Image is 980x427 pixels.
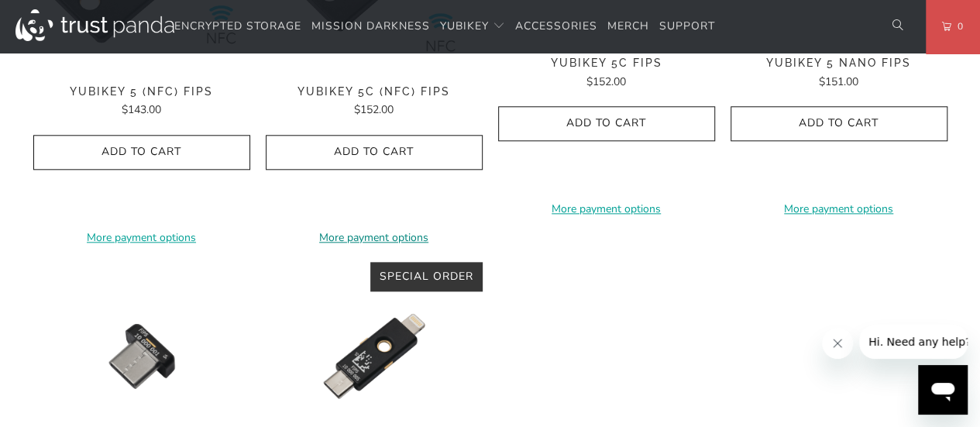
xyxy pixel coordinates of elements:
[50,146,234,159] span: Add to Cart
[9,11,112,23] span: Hi. Need any help?
[731,201,947,218] a: More payment options
[731,57,947,91] a: YubiKey 5 Nano FIPS $151.00
[174,9,715,45] nav: Translation missing: en.navigation.header.main_nav
[266,85,483,119] a: YubiKey 5C (NFC) FIPS $152.00
[33,229,250,246] a: More payment options
[819,74,858,89] span: $151.00
[731,57,947,70] span: YubiKey 5 Nano FIPS
[659,19,715,33] span: Support
[951,18,964,35] span: 0
[174,9,301,45] a: Encrypted Storage
[33,135,250,170] button: Add to Cart
[514,117,699,130] span: Add to Cart
[747,117,931,130] span: Add to Cart
[822,328,853,359] iframe: Close message
[498,57,715,70] span: YubiKey 5C FIPS
[498,201,715,218] a: More payment options
[607,9,649,45] a: Merch
[266,135,483,170] button: Add to Cart
[731,106,947,141] button: Add to Cart
[918,365,968,415] iframe: Button to launch messaging window
[174,19,301,33] span: Encrypted Storage
[122,102,161,117] span: $143.00
[282,146,466,159] span: Add to Cart
[498,106,715,141] button: Add to Cart
[15,9,174,41] img: Trust Panda Australia
[266,229,483,246] a: More payment options
[266,85,483,98] span: YubiKey 5C (NFC) FIPS
[659,9,715,45] a: Support
[440,9,505,45] summary: YubiKey
[859,325,968,359] iframe: Message from company
[498,57,715,91] a: YubiKey 5C FIPS $152.00
[311,9,430,45] a: Mission Darkness
[354,102,394,117] span: $152.00
[311,19,430,33] span: Mission Darkness
[33,85,250,98] span: YubiKey 5 (NFC) FIPS
[515,19,597,33] span: Accessories
[380,269,473,284] span: Special Order
[33,85,250,119] a: YubiKey 5 (NFC) FIPS $143.00
[515,9,597,45] a: Accessories
[440,19,489,33] span: YubiKey
[607,19,649,33] span: Merch
[586,74,626,89] span: $152.00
